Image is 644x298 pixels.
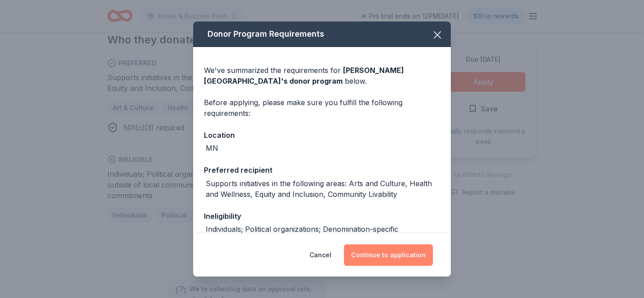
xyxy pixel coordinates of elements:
[206,224,440,256] div: Individuals; Political organizations; Denomination-specific organizations; Activities outside of ...
[344,244,433,266] button: Continue to application
[309,244,331,266] button: Cancel
[204,97,440,119] div: Before applying, please make sure you fulfill the following requirements:
[204,210,440,222] div: Ineligibility
[204,164,440,176] div: Preferred recipient
[206,178,440,200] div: Supports initiatives in the following areas: Arts and Culture, Health and Wellness, Equity and In...
[193,21,451,47] div: Donor Program Requirements
[206,143,218,153] div: MN
[204,65,440,86] div: We've summarized the requirements for below.
[204,129,440,141] div: Location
